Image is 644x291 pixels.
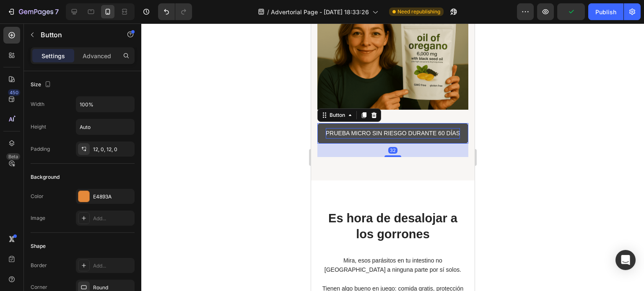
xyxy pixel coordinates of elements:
[8,89,20,96] div: 450
[31,100,44,108] div: Width
[76,97,134,112] input: Auto
[93,262,132,270] div: Add...
[31,145,50,153] div: Padding
[31,242,46,250] div: Shape
[6,100,157,120] a: PRUEBA MICRO SIN RIESGO DURANTE 60 DÍAS
[31,193,44,200] div: Color
[93,146,132,153] div: 12, 0, 12, 0
[31,79,53,90] div: Size
[31,123,46,131] div: Height
[15,105,149,115] p: PRUEBA MICRO SIN RIESGO DURANTE 60 DÍAS
[93,193,132,201] div: E4893A
[267,8,269,16] span: /
[7,232,156,260] p: Mira, esos parásitos en tu intestino no [GEOGRAPHIC_DATA] a ninguna parte por sí solos.
[31,262,47,269] div: Border
[158,3,192,20] div: Undo/Redo
[55,7,59,17] p: 7
[588,3,623,20] button: Publish
[31,283,47,291] div: Corner
[31,173,60,181] div: Background
[595,8,616,16] div: Publish
[41,30,112,40] p: Button
[311,23,475,291] iframe: Design area
[17,88,36,95] div: Button
[7,260,156,288] p: Tienen algo bueno en juego: comida gratis, protección detrás de su escudo de baba y un lugar cáli...
[83,52,111,60] p: Advanced
[93,215,132,222] div: Add...
[42,52,65,60] p: Settings
[615,250,636,270] div: Open Intercom Messenger
[397,8,440,15] span: Need republishing
[76,119,134,134] input: Auto
[3,3,62,20] button: 7
[6,186,157,219] h2: Es hora de desalojar a los gorrones
[6,153,20,160] div: Beta
[31,214,45,222] div: Image
[77,124,86,130] div: 32
[271,8,369,16] span: Advertorial Page - [DATE] 18:33:26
